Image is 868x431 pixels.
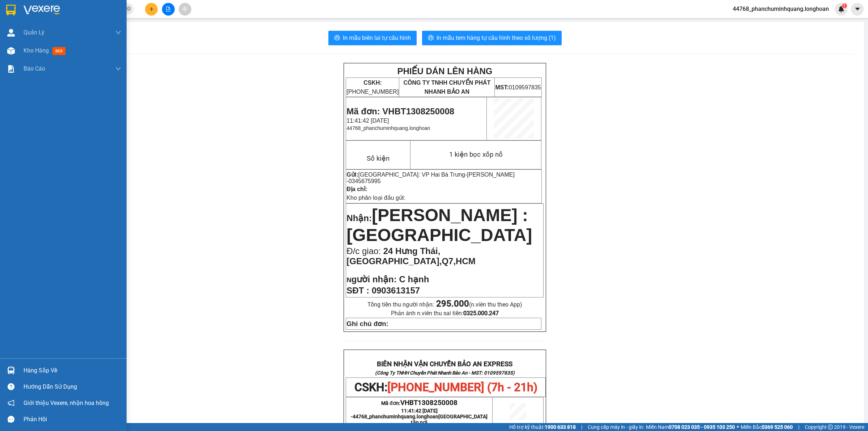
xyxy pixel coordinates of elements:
[387,380,537,394] span: [PHONE_NUMBER] (7h - 21h)
[346,186,367,192] strong: Địa chỉ:
[346,213,372,223] span: Nhận:
[7,29,15,37] img: warehouse-icon
[828,424,833,430] span: copyright
[391,310,499,317] span: Phản ánh n.viên thu sai tiền:
[367,301,522,308] span: Tổng tiền thu người nhận:
[182,7,187,12] span: aim
[843,3,846,8] span: 1
[24,28,44,37] span: Quản Lý
[351,408,488,425] span: 11:41:42 [DATE] -
[127,6,131,13] span: close-circle
[428,35,434,42] span: printer
[397,66,492,76] strong: PHIẾU DÁN LÊN HÀNG
[145,3,158,16] button: plus
[851,3,864,16] button: caret-down
[346,172,515,184] span: -
[346,246,383,256] span: Đ/c giao:
[334,35,340,42] span: printer
[24,381,121,392] div: Hướng dẫn sử dụng
[346,276,396,284] strong: N
[343,33,411,42] span: In mẫu biên lai tự cấu hình
[24,47,49,54] span: Kho hàng
[346,246,475,266] span: 24 Hưng Thái,[GEOGRAPHIC_DATA],Q7,HCM
[463,310,499,317] strong: 0325.000.247
[646,423,735,431] span: Miền Nam
[346,106,454,116] span: Mã đơn: VHBT1308250008
[8,383,14,390] span: question-circle
[352,274,397,284] span: gười nhận:
[20,16,38,22] strong: CSKH:
[115,66,121,72] span: down
[375,370,515,376] strong: (Công Ty TNHH Chuyển Phát Nhanh Bảo An - MST: 0109597835)
[346,80,399,95] span: [PHONE_NUMBER]
[495,84,541,90] span: 0109597835
[7,47,15,55] img: warehouse-icon
[166,7,171,12] span: file-add
[3,50,45,56] span: 11:41:42 [DATE]
[52,47,65,55] span: mới
[399,274,429,284] span: C hạnh
[328,31,417,45] button: printerIn mẫu biên lai tự cấu hình
[381,400,458,406] span: Mã đơn:
[346,125,430,131] span: 44768_phanchuminhquang.longhoan
[358,172,465,178] span: [GEOGRAPHIC_DATA]: VP Hai Bà Trưng
[6,5,16,16] img: logo-vxr
[346,195,405,201] span: Kho phân loại đầu gửi:
[449,151,503,159] span: 1 kiện bọc xốp nổ
[48,3,143,13] strong: PHIẾU DÁN LÊN HÀNG
[354,380,537,394] span: CSKH:
[838,6,844,12] img: icon-new-feature
[349,178,381,184] span: 0345675995
[741,423,793,431] span: Miền Bắc
[24,365,121,376] div: Hàng sắp về
[842,3,847,8] sup: 1
[24,414,121,425] div: Phản hồi
[3,16,55,28] span: [PHONE_NUMBER]
[737,426,739,428] span: ⚪️
[411,414,488,425] span: [GEOGRAPHIC_DATA] tận nơi
[8,416,14,423] span: message
[588,423,644,431] span: Cung cấp máy in - giấy in:
[7,65,15,73] img: solution-icon
[63,16,133,29] span: CÔNG TY TNHH CHUYỂN PHÁT NHANH BẢO AN
[162,3,175,16] button: file-add
[8,400,14,406] span: notification
[346,172,358,178] strong: Gửi:
[372,286,420,295] span: 0903613157
[545,424,576,430] strong: 1900 633 818
[346,320,388,328] strong: Ghi chú đơn:
[115,30,121,35] span: down
[24,64,45,73] span: Báo cáo
[403,80,490,95] span: CÔNG TY TNHH CHUYỂN PHÁT NHANH BẢO AN
[149,7,154,12] span: plus
[367,155,390,162] span: Số kiện
[854,6,861,12] span: caret-down
[400,399,458,407] span: VHBT1308250008
[669,424,735,430] strong: 0708 023 035 - 0935 103 250
[346,118,389,124] span: 11:41:42 [DATE]
[346,172,515,184] span: [PERSON_NAME] -
[179,3,191,16] button: aim
[437,33,556,42] span: In mẫu tem hàng tự cấu hình theo số lượng (1)
[363,80,382,86] strong: CSKH:
[7,367,15,374] img: warehouse-icon
[377,360,512,368] strong: BIÊN NHẬN VẬN CHUYỂN BẢO AN EXPRESS
[346,206,532,245] span: [PERSON_NAME] : [GEOGRAPHIC_DATA]
[353,414,488,425] span: 44768_phanchuminhquang.longhoan
[422,31,562,45] button: printerIn mẫu tem hàng tự cấu hình theo số lượng (1)
[436,301,522,308] span: (n.viên thu theo App)
[509,423,576,431] span: Hỗ trợ kỹ thuật:
[581,423,582,431] span: |
[3,39,111,48] span: Mã đơn: VHBT1308250008
[762,424,793,430] strong: 0369 525 060
[495,84,509,90] strong: MST:
[127,7,131,11] span: close-circle
[346,286,369,295] strong: SĐT :
[436,299,469,309] strong: 295.000
[24,398,109,407] span: Giới thiệu Vexere, nhận hoa hồng
[798,423,799,431] span: |
[727,4,835,13] span: 44768_phanchuminhquang.longhoan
